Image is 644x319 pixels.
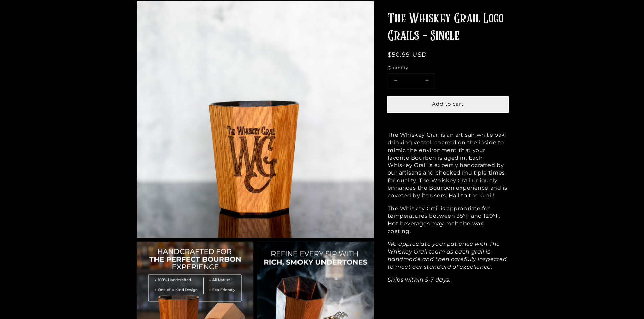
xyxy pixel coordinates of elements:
span: Add to cart [432,101,464,107]
p: The Whiskey Grail is an artisan white oak drinking vessel, charred on the inside to mimic the env... [388,131,508,200]
em: Ships within 5-7 days. [388,276,451,283]
h1: The Whiskey Grail Logo Grails - Single [388,10,508,45]
em: We appreciate your patience with The Whiskey Grail team as each grail is handmade and then carefu... [388,241,507,270]
button: Add to cart [388,97,508,112]
label: Quantity [388,64,508,71]
span: The Whiskey Grail is appropriate for temperatures between 35°F and 120°F. Hot beverages may melt ... [388,205,501,234]
span: $50.99 USD [388,51,427,58]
